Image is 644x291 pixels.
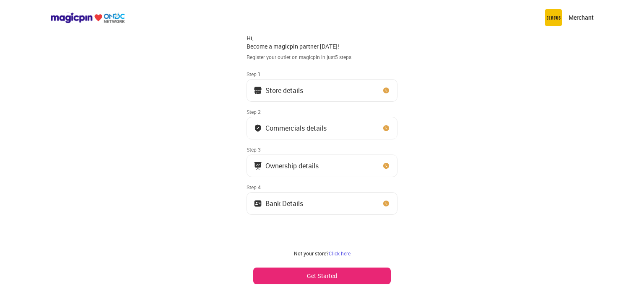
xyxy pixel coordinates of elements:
[382,124,390,132] img: clock_icon_new.67dbf243.svg
[254,162,262,170] img: commercials_icon.983f7837.svg
[247,71,397,77] div: Step 1
[247,54,397,61] div: Register your outlet on magicpin in just 5 steps
[247,146,397,153] div: Step 3
[265,126,327,130] div: Commercials details
[382,199,390,208] img: clock_icon_new.67dbf243.svg
[247,184,397,191] div: Step 4
[247,108,397,115] div: Step 2
[329,250,351,257] a: Click here
[247,192,397,215] button: Bank Details
[545,9,562,26] img: circus.b677b59b.png
[294,250,329,257] span: Not your store?
[265,201,303,206] div: Bank Details
[569,13,594,22] p: Merchant
[265,88,303,93] div: Store details
[382,162,390,170] img: clock_icon_new.67dbf243.svg
[382,86,390,95] img: clock_icon_new.67dbf243.svg
[254,124,262,132] img: bank_details_tick.fdc3558c.svg
[50,12,125,23] img: ondc-logo-new-small.8a59708e.svg
[254,86,262,95] img: storeIcon.9b1f7264.svg
[247,155,397,177] button: Ownership details
[247,117,397,139] button: Commercials details
[254,199,262,208] img: ownership_icon.37569ceb.svg
[253,268,391,284] button: Get Started
[247,34,397,50] div: Hi, Become a magicpin partner [DATE]!
[247,79,397,102] button: Store details
[265,164,319,168] div: Ownership details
